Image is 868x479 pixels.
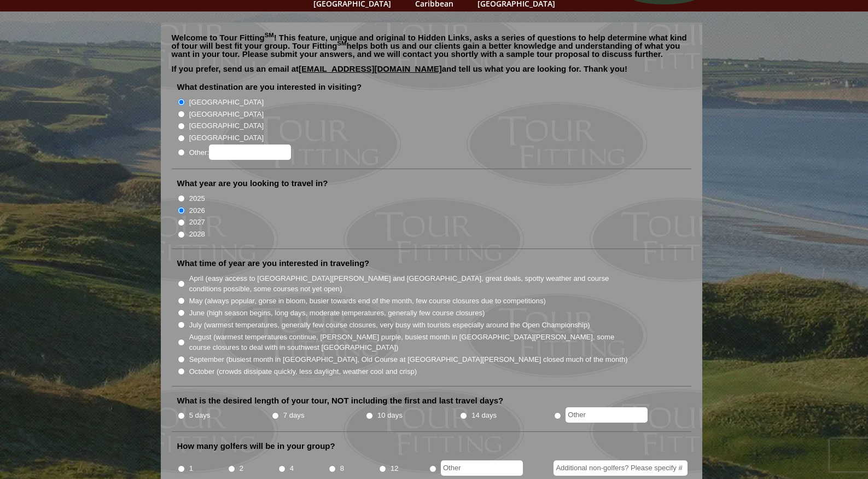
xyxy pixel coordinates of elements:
label: [GEOGRAPHIC_DATA] [189,109,264,120]
p: If you prefer, send us an email at and tell us what you are looking for. Thank you! [172,65,691,81]
label: 2 [240,463,243,474]
label: 2025 [189,193,205,204]
a: [EMAIL_ADDRESS][DOMAIN_NAME] [299,64,442,73]
label: 4 [290,463,294,474]
label: 14 days [471,410,497,421]
label: June (high season begins, long days, moderate temperatures, generally few course closures) [189,308,485,319]
label: April (easy access to [GEOGRAPHIC_DATA][PERSON_NAME] and [GEOGRAPHIC_DATA], great deals, spotty w... [189,273,629,295]
label: What destination are you interested in visiting? [177,82,362,93]
label: 8 [340,463,344,474]
label: 7 days [283,410,305,421]
sup: SM [337,40,347,47]
label: [GEOGRAPHIC_DATA] [189,97,264,108]
label: July (warmest temperatures, generally few course closures, very busy with tourists especially aro... [189,320,590,331]
label: What is the desired length of your tour, NOT including the first and last travel days? [177,395,504,406]
label: 1 [189,463,193,474]
label: 10 days [377,410,403,421]
label: What year are you looking to travel in? [177,178,328,189]
input: Other: [209,145,291,160]
label: [GEOGRAPHIC_DATA] [189,120,264,131]
label: September (busiest month in [GEOGRAPHIC_DATA], Old Course at [GEOGRAPHIC_DATA][PERSON_NAME] close... [189,354,628,365]
label: 2028 [189,229,205,240]
label: Other: [189,145,291,160]
input: Additional non-golfers? Please specify # [554,460,688,476]
label: [GEOGRAPHIC_DATA] [189,132,264,143]
label: How many golfers will be in your group? [177,441,335,452]
label: 12 [391,463,399,474]
label: 2027 [189,217,205,228]
label: 5 days [189,410,211,421]
label: August (warmest temperatures continue, [PERSON_NAME] purple, busiest month in [GEOGRAPHIC_DATA][P... [189,332,629,353]
label: What time of year are you interested in traveling? [177,258,370,269]
label: 2026 [189,205,205,216]
input: Other [441,460,523,476]
p: Welcome to Tour Fitting ! This feature, unique and original to Hidden Links, asks a series of que... [172,33,691,58]
label: May (always popular, gorse in bloom, busier towards end of the month, few course closures due to ... [189,296,546,307]
sup: SM [265,32,274,38]
label: October (crowds dissipate quickly, less daylight, weather cool and crisp) [189,366,417,377]
input: Other [566,407,648,423]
